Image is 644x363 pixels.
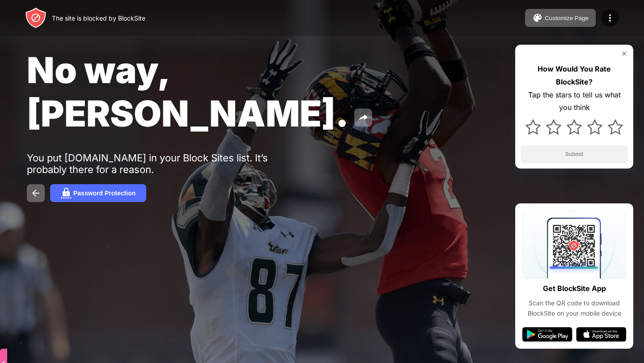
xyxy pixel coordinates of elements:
[27,48,349,135] span: No way, [PERSON_NAME].
[52,14,145,22] div: The site is blocked by BlockSite
[522,298,626,318] div: Scan the QR code to download BlockSite on your mobile device
[545,15,589,21] div: Customize Page
[50,184,146,202] button: Password Protection
[27,152,303,175] div: You put [DOMAIN_NAME] in your Block Sites list. It’s probably there for a reason.
[358,112,369,123] img: share.svg
[546,119,561,135] img: star.svg
[521,145,628,163] button: Submit
[605,13,615,23] img: menu-icon.svg
[567,119,582,135] img: star.svg
[25,7,47,29] img: header-logo.svg
[525,9,596,27] button: Customize Page
[30,188,41,198] img: back.svg
[587,119,602,135] img: star.svg
[532,13,543,23] img: pallet.svg
[525,119,541,135] img: star.svg
[521,63,628,89] div: How Would You Rate BlockSite?
[61,188,72,198] img: password.svg
[73,190,136,197] div: Password Protection
[522,327,572,342] img: google-play.svg
[576,327,626,342] img: app-store.svg
[543,282,606,295] div: Get BlockSite App
[521,89,628,114] div: Tap the stars to tell us what you think
[621,50,628,57] img: rate-us-close.svg
[608,119,623,135] img: star.svg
